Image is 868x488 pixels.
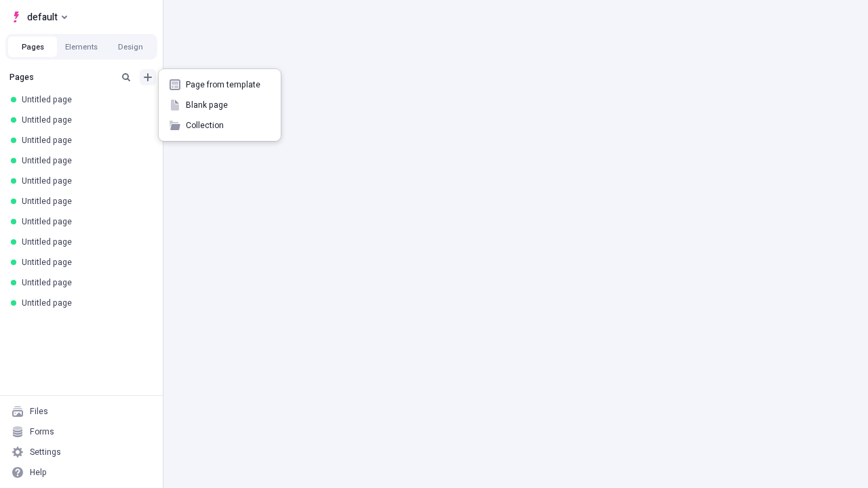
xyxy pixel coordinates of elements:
[186,79,270,90] span: Page from template
[9,72,113,83] div: Pages
[5,7,73,27] button: Select site
[57,37,106,57] button: Elements
[22,237,146,247] div: Untitled page
[159,69,281,141] div: Add new
[22,94,146,105] div: Untitled page
[186,120,270,131] span: Collection
[27,9,58,25] span: default
[22,257,146,268] div: Untitled page
[106,37,155,57] button: Design
[30,467,47,478] div: Help
[30,426,54,437] div: Forms
[30,406,48,417] div: Files
[186,100,270,110] span: Blank page
[22,115,146,125] div: Untitled page
[22,135,146,146] div: Untitled page
[22,176,146,186] div: Untitled page
[22,196,146,207] div: Untitled page
[22,216,146,227] div: Untitled page
[22,298,146,308] div: Untitled page
[30,447,61,457] div: Settings
[8,37,57,57] button: Pages
[140,69,156,85] button: Add new
[22,277,146,288] div: Untitled page
[22,155,146,166] div: Untitled page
